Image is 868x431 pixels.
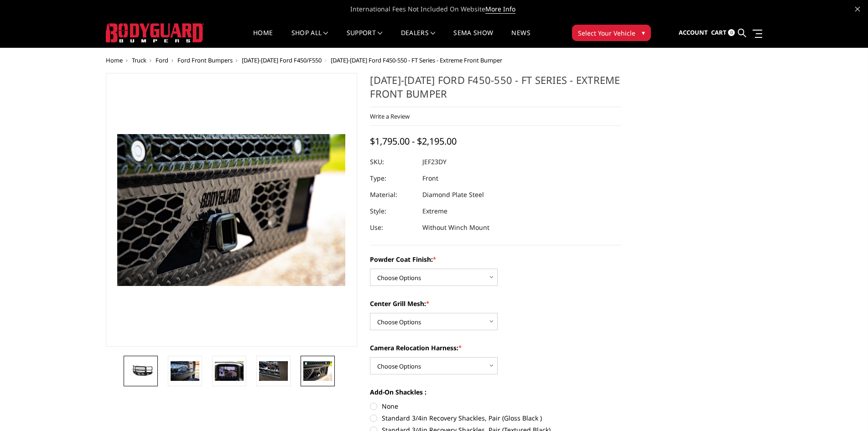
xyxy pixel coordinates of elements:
[370,112,410,120] a: Write a Review
[370,254,622,264] label: Powder Coat Finish:
[370,387,622,397] label: Add-On Shackles :
[370,413,622,423] label: Standard 3/4in Recovery Shackles, Pair (Gloss Black )
[106,23,204,42] img: BODYGUARD BUMPERS
[126,364,155,378] img: 2023-2025 Ford F450-550 - FT Series - Extreme Front Bumper
[679,28,708,36] span: Account
[401,30,436,47] a: Dealers
[370,401,622,411] label: None
[370,299,622,308] label: Center Grill Mesh:
[485,5,515,14] a: More Info
[370,187,416,203] dt: Material:
[422,219,489,236] dd: Without Winch Mount
[422,203,447,219] dd: Extreme
[177,56,233,64] a: Ford Front Bumpers
[370,203,416,219] dt: Style:
[242,56,322,64] a: [DATE]-[DATE] Ford F450/F550
[171,361,199,380] img: 2023-2025 Ford F450-550 - FT Series - Extreme Front Bumper
[106,73,358,347] a: 2023-2025 Ford F450-550 - FT Series - Extreme Front Bumper
[511,30,530,47] a: News
[303,361,332,380] img: 2023-2025 Ford F450-550 - FT Series - Extreme Front Bumper
[215,361,244,380] img: Clear View Camera: Relocate your front camera and keep the functionality completely.
[132,56,146,64] a: Truck
[370,170,416,187] dt: Type:
[370,343,622,353] label: Camera Relocation Harness:
[259,361,288,380] img: 2023-2025 Ford F450-550 - FT Series - Extreme Front Bumper
[291,30,328,47] a: shop all
[422,154,447,170] dd: JEF23DY
[156,56,168,64] a: Ford
[253,30,273,47] a: Home
[370,219,416,236] dt: Use:
[106,56,123,64] a: Home
[578,28,635,38] span: Select Your Vehicle
[370,154,416,170] dt: SKU:
[370,135,457,147] span: $1,795.00 - $2,195.00
[347,30,383,47] a: Support
[331,56,502,64] span: [DATE]-[DATE] Ford F450-550 - FT Series - Extreme Front Bumper
[572,25,651,41] button: Select Your Vehicle
[422,187,484,203] dd: Diamond Plate Steel
[728,29,735,36] span: 0
[422,170,438,187] dd: Front
[642,28,645,37] span: ▾
[370,73,622,107] h1: [DATE]-[DATE] Ford F450-550 - FT Series - Extreme Front Bumper
[711,28,727,36] span: Cart
[711,21,735,45] a: Cart 0
[453,30,493,47] a: SEMA Show
[679,21,708,45] a: Account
